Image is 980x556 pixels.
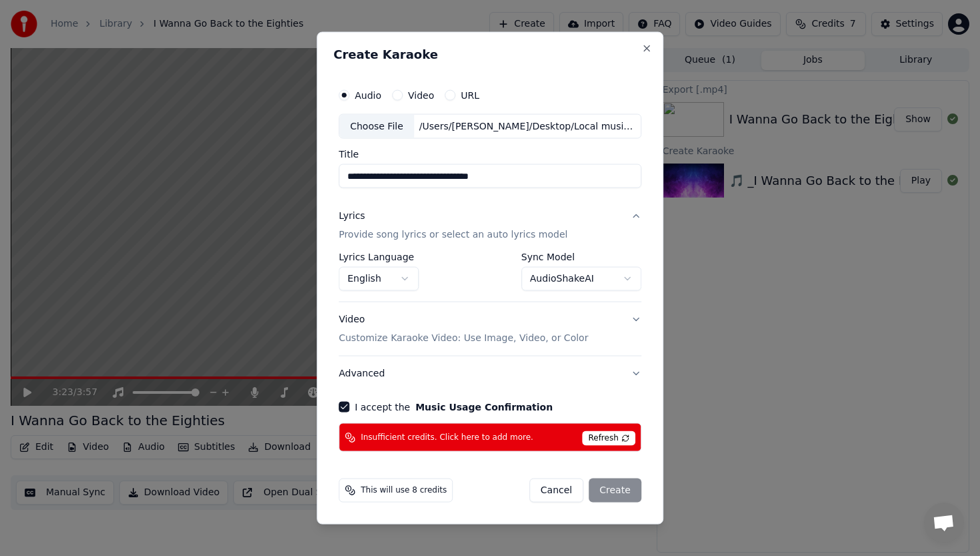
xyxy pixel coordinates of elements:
button: Cancel [529,479,583,503]
p: Customize Karaoke Video: Use Image, Video, or Color [339,332,588,345]
label: Sync Model [521,252,641,262]
div: Video [339,313,588,345]
button: VideoCustomize Karaoke Video: Use Image, Video, or Color [339,302,641,356]
label: I accept the [355,402,553,412]
div: /Users/[PERSON_NAME]/Desktop/Local music/First C&W Album!/Boots to Stilettos (Talkin’ Version).wav [414,119,641,133]
label: Audio [355,90,381,99]
span: Refresh [582,431,635,446]
span: This will use 8 credits [361,485,447,496]
label: Lyrics Language [339,252,419,262]
div: Lyrics [339,210,365,223]
button: I accept the [415,402,553,412]
button: Advanced [339,356,641,391]
button: LyricsProvide song lyrics or select an auto lyrics model [339,199,641,252]
div: LyricsProvide song lyrics or select an auto lyrics model [339,252,641,302]
p: Provide song lyrics or select an auto lyrics model [339,228,567,242]
label: Video [408,90,434,99]
label: URL [461,90,479,99]
div: Choose File [339,114,414,138]
span: Insufficient credits. Click here to add more. [361,432,533,443]
label: Title [339,150,641,159]
h2: Create Karaoke [333,48,647,60]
